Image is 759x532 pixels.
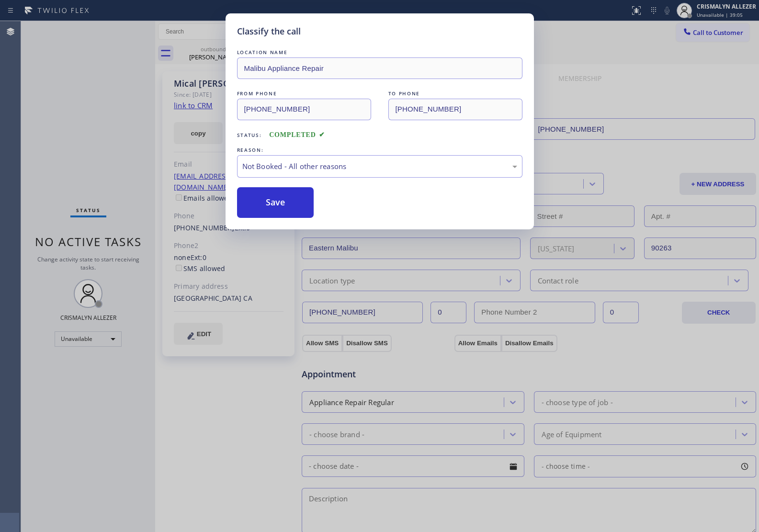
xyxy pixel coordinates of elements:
[237,145,522,155] div: REASON:
[237,187,314,218] button: Save
[269,131,325,138] span: COMPLETED
[388,89,522,99] div: TO PHONE
[388,99,522,120] input: To phone
[237,25,301,38] h5: Classify the call
[237,99,371,120] input: From phone
[242,161,517,172] div: Not Booked - All other reasons
[237,47,522,57] div: LOCATION NAME
[237,89,371,99] div: FROM PHONE
[237,132,262,138] span: Status:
